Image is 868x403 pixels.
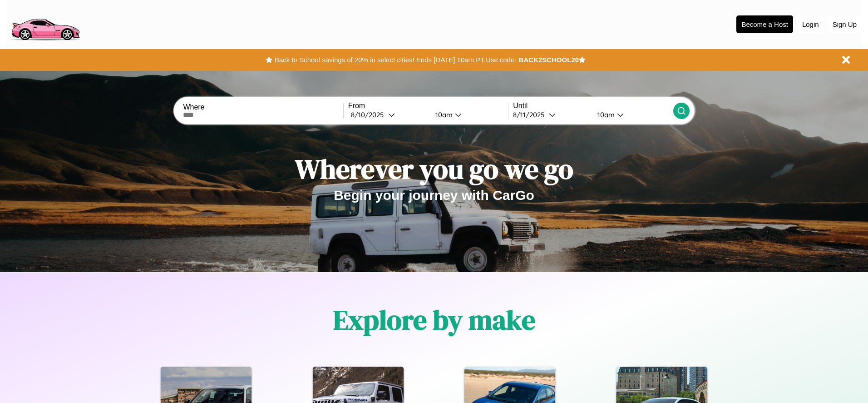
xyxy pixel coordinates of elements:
div: 10am [431,110,455,119]
button: Sign Up [828,16,861,33]
div: 8 / 10 / 2025 [351,110,388,119]
label: Until [513,102,673,110]
button: 10am [590,110,673,119]
div: 10am [593,110,617,119]
b: BACK2SCHOOL20 [518,56,579,64]
button: Back to School savings of 20% in select cities! Ends [DATE] 10am PT.Use code: [272,54,518,66]
img: logo [7,5,84,43]
label: From [348,102,508,110]
label: Where [183,103,343,111]
button: 10am [428,110,508,119]
button: 8/10/2025 [348,110,428,119]
button: Become a Host [736,15,793,33]
button: Login [798,16,824,33]
h1: Explore by make [333,301,535,338]
div: 8 / 11 / 2025 [513,110,549,119]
